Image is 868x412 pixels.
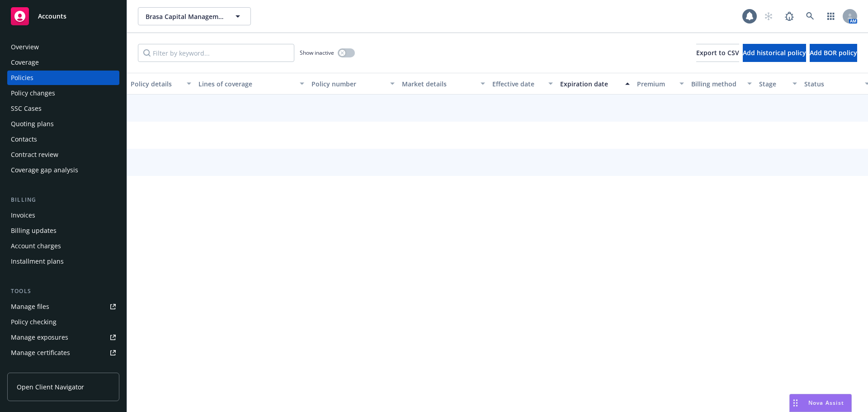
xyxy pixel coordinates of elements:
[195,73,308,95] button: Lines of coverage
[7,71,119,85] a: Policies
[759,79,787,89] div: Stage
[11,117,54,131] div: Quoting plans
[557,73,633,95] button: Expiration date
[11,101,42,116] div: SSC Cases
[11,361,57,375] div: Manage claims
[688,73,755,95] button: Billing method
[696,48,739,57] span: Export to CSV
[810,44,857,62] button: Add BOR policy
[402,79,475,89] div: Market details
[7,315,119,329] a: Policy checking
[11,132,37,147] div: Contacts
[11,223,57,238] div: Billing updates
[131,79,181,89] div: Policy details
[7,208,119,223] a: Invoices
[560,79,620,89] div: Expiration date
[146,12,224,21] span: Brasa Capital Management, LLC
[810,48,857,57] span: Add BOR policy
[11,71,33,85] div: Policies
[7,195,119,204] div: Billing
[7,299,119,314] a: Manage files
[808,399,844,407] span: Nova Assist
[311,79,385,89] div: Policy number
[804,79,859,89] div: Status
[7,239,119,253] a: Account charges
[11,330,68,345] div: Manage exposures
[7,132,119,147] a: Contacts
[11,208,35,223] div: Invoices
[11,55,39,70] div: Coverage
[11,147,58,162] div: Contract review
[7,4,119,29] a: Accounts
[308,73,398,95] button: Policy number
[300,49,334,57] span: Show inactive
[7,346,119,360] a: Manage certificates
[633,73,688,95] button: Premium
[822,7,840,25] a: Switch app
[7,117,119,131] a: Quoting plans
[743,48,806,57] span: Add historical policy
[7,40,119,54] a: Overview
[691,79,742,89] div: Billing method
[492,79,543,89] div: Effective date
[11,163,78,177] div: Coverage gap analysis
[780,7,798,25] a: Report a Bug
[7,163,119,177] a: Coverage gap analysis
[755,73,801,95] button: Stage
[696,44,739,62] button: Export to CSV
[17,382,84,392] span: Open Client Navigator
[7,254,119,269] a: Installment plans
[743,44,806,62] button: Add historical policy
[7,86,119,100] a: Policy changes
[38,13,66,20] span: Accounts
[198,79,294,89] div: Lines of coverage
[7,361,119,375] a: Manage claims
[489,73,557,95] button: Effective date
[127,73,195,95] button: Policy details
[398,73,489,95] button: Market details
[7,55,119,70] a: Coverage
[801,7,819,25] a: Search
[7,101,119,116] a: SSC Cases
[11,299,49,314] div: Manage files
[790,394,801,412] div: Drag to move
[138,7,251,25] button: Brasa Capital Management, LLC
[7,287,119,296] div: Tools
[7,223,119,238] a: Billing updates
[11,254,64,269] div: Installment plans
[11,315,57,329] div: Policy checking
[7,330,119,345] a: Manage exposures
[11,346,70,360] div: Manage certificates
[759,7,778,25] a: Start snowing
[637,79,674,89] div: Premium
[11,239,61,253] div: Account charges
[789,394,852,412] button: Nova Assist
[11,40,39,54] div: Overview
[138,44,294,62] input: Filter by keyword...
[11,86,55,100] div: Policy changes
[7,147,119,162] a: Contract review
